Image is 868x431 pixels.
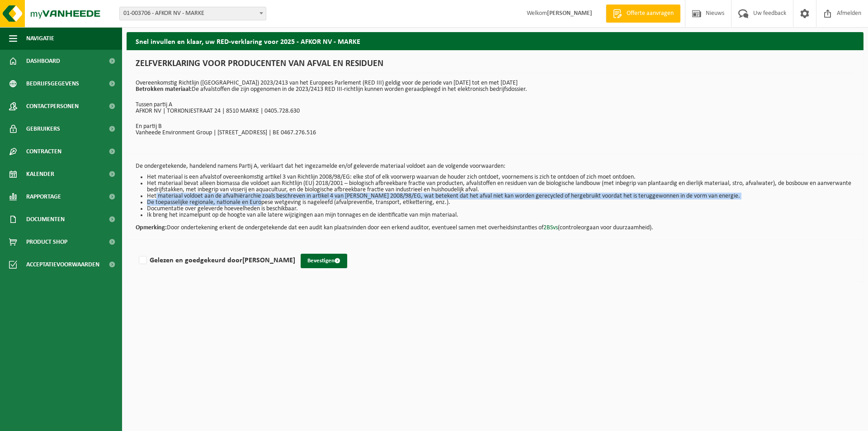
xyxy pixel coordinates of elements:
span: 01-003706 - AFKOR NV - MARKE [120,7,266,20]
span: Acceptatievoorwaarden [26,253,99,276]
a: 2BSvs [543,224,558,231]
li: Het materiaal is een afvalstof overeenkomstig artikel 3 van Richtlijn 2008/98/EG: elke stof of el... [147,174,854,180]
span: Kalender [26,163,54,185]
span: Navigatie [26,27,54,50]
a: Offerte aanvragen [606,5,680,23]
li: De toepasselijke regionale, nationale en Europese wetgeving is nageleefd (afvalpreventie, transpo... [147,199,854,206]
span: Rapportage [26,185,61,208]
strong: [PERSON_NAME] [547,10,592,17]
span: Dashboard [26,50,60,72]
h1: ZELFVERKLARING VOOR PRODUCENTEN VAN AFVAL EN RESIDUEN [136,59,854,73]
p: En partij B [136,123,854,130]
label: Gelezen en goedgekeurd door [137,254,295,267]
p: AFKOR NV | TORKONJESTRAAT 24 | 8510 MARKE | 0405.728.630 [136,108,854,114]
li: Het materiaal voldoet aan de afvalhiërarchie zoals beschreven in artikel 4 van [PERSON_NAME] 2008... [147,193,854,199]
span: Gebruikers [26,118,60,140]
span: Contactpersonen [26,95,79,118]
strong: Betrokken materiaal: [136,86,192,93]
p: Vanheede Environment Group | [STREET_ADDRESS] | BE 0467.276.516 [136,130,854,136]
h2: Snel invullen en klaar, uw RED-verklaring voor 2025 - AFKOR NV - MARKE [127,32,863,50]
li: Ik breng het inzamelpunt op de hoogte van alle latere wijzigingen aan mijn tonnages en de identif... [147,212,854,218]
strong: [PERSON_NAME] [242,257,295,264]
span: Bedrijfsgegevens [26,72,79,95]
li: Documentatie over geleverde hoeveelheden is beschikbaar. [147,206,854,212]
span: Product Shop [26,231,67,253]
span: Documenten [26,208,65,231]
p: Tussen partij A [136,102,854,108]
p: Door ondertekening erkent de ondergetekende dat een audit kan plaatsvinden door een erkend audito... [136,218,854,231]
p: De ondergetekende, handelend namens Partij A, verklaart dat het ingezamelde en/of geleverde mater... [136,163,854,170]
li: Het materiaal bevat alleen biomassa die voldoet aan Richtlijn (EU) 2018/2001 – biologisch afbreek... [147,180,854,193]
strong: Opmerking: [136,224,167,231]
span: Offerte aanvragen [624,9,676,18]
span: 01-003706 - AFKOR NV - MARKE [119,7,266,20]
p: Overeenkomstig Richtlijn ([GEOGRAPHIC_DATA]) 2023/2413 van het Europees Parlement (RED III) geldi... [136,80,854,93]
button: Bevestigen [301,254,347,268]
span: Contracten [26,140,61,163]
